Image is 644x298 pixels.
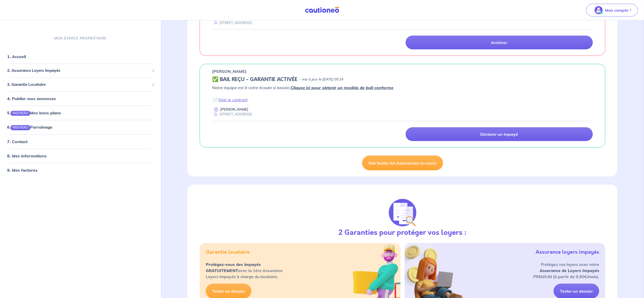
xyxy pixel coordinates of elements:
div: 7. Contact [2,137,159,147]
a: Cliquez ici pour obtenir un modèle de bail conforme [291,85,393,90]
a: Voir toutes les Assurances en cours [362,156,443,170]
p: Mon compte [605,7,628,13]
div: state: CONTRACT-VALIDATED, Context: IN-LANDLORD,IS-GL-CAUTION-IN-LANDLORD [212,76,593,83]
a: 7. Contact [7,139,28,144]
div: [STREET_ADDRESS] [212,112,252,117]
img: justif-loupe [389,199,416,226]
div: 2. Assurance Loyers Impayés [2,66,159,76]
img: Cautioneo [303,7,341,13]
div: 9. Mes factures [2,165,159,175]
div: 3. Garantie Locataire [2,80,159,90]
div: 8. Mes informations [2,151,159,161]
a: Déclarer un impayé [406,127,593,141]
h5: ✅ BAIL REÇU - GARANTIE ACTIVÉE [212,76,297,83]
p: Archiver [491,40,507,45]
p: MON ESPACE PROPRIÉTAIRE [54,36,107,41]
p: [PERSON_NAME] [212,68,246,74]
strong: Assurance de Loyers Impayés [540,268,599,273]
em: 📄 ( ) [212,97,248,102]
a: 5.NOUVEAUMes bons plans [7,110,61,115]
a: 1. Accueil [7,54,26,59]
img: illu_account_valid_menu.svg [595,6,603,14]
div: 6.NOUVEAUParrainage [2,122,159,132]
div: 4. Publier mes annonces [2,93,159,104]
a: 9. Mes factures [7,168,37,173]
button: illu_account_valid_menu.svgMon compte [586,4,638,17]
span: 3. Garantie Locataire [7,82,150,88]
div: [STREET_ADDRESS] [212,20,252,25]
div: 1. Accueil [2,51,159,62]
p: Protégez vos loyers avec notre PREMIUM (à partir de 9,90€/mois). [533,261,599,280]
a: 4. Publier mes annonces [7,96,56,101]
p: avec la 1ère Assurance Loyers Impayés à charge du locataire. [206,261,283,280]
strong: Protégez-vous des impayés GRATUITEMENT [206,262,261,273]
a: 8. Mes informations [7,153,47,158]
span: 2. Assurance Loyers Impayés [7,68,150,74]
a: Archiver [406,36,593,49]
a: Voir le contrat [220,97,246,102]
h3: 2 Garanties pour protéger vos loyers : [338,228,467,237]
h5: Assurance loyers impayés [536,249,599,255]
em: Notre équipe est à votre écoute si besoin. [212,85,393,90]
h5: Garantie locataire [206,249,250,255]
p: [PERSON_NAME] [220,107,248,112]
a: 6.NOUVEAUParrainage [7,125,52,130]
p: Déclarer un impayé [480,132,518,137]
p: - mis à jour le [DATE] 05:14 [299,77,343,82]
div: 5.NOUVEAUMes bons plans [2,108,159,118]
